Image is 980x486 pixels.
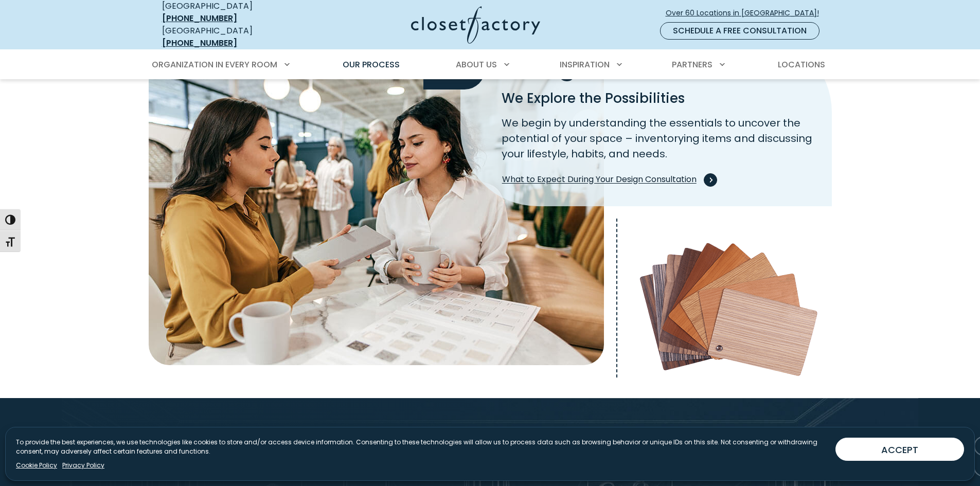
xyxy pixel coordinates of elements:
[502,89,685,107] span: We Explore the Possibilities
[672,59,712,70] span: Partners
[835,438,964,461] button: ACCEPT
[665,4,828,22] a: Over 60 Locations in [GEOGRAPHIC_DATA]!
[16,461,57,470] a: Cookie Policy
[162,37,237,49] a: [PHONE_NUMBER]
[152,59,277,70] span: Organization in Every Room
[660,22,819,40] a: Schedule a Free Consultation
[149,60,604,365] img: Closet Factory Designer and customer consultation
[502,115,819,161] p: We begin by understanding the essentials to uncover the potential of your space – inventorying it...
[411,6,540,44] img: Closet Factory Logo
[343,59,400,70] span: Our Process
[162,12,237,24] a: [PHONE_NUMBER]
[502,173,713,187] span: What to Expect During Your Design Consultation
[456,59,497,70] span: About Us
[16,438,827,456] p: To provide the best experiences, we use technologies like cookies to store and/or access device i...
[778,59,825,70] span: Locations
[560,59,610,70] span: Inspiration
[145,50,836,79] nav: Primary Menu
[626,241,831,377] img: Wood veneer swatches
[62,461,104,470] a: Privacy Policy
[423,27,485,89] span: 1
[502,170,714,190] a: What to Expect During Your Design Consultation
[162,25,311,49] div: [GEOGRAPHIC_DATA]
[666,8,827,19] span: Over 60 Locations in [GEOGRAPHIC_DATA]!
